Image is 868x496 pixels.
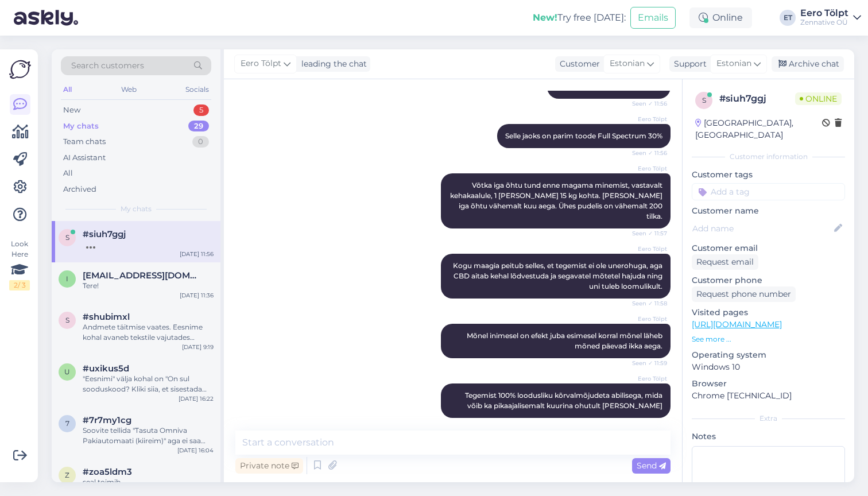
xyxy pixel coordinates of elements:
[692,274,845,286] p: Customer phone
[61,82,74,97] div: All
[780,10,796,26] div: ET
[692,413,845,424] div: Extra
[9,280,30,290] div: 2 / 3
[800,18,848,27] div: Zennative OÜ
[64,367,70,376] span: u
[83,322,214,343] div: Andmete täitmise vaates. Eesnime kohal avaneb tekstile vajutades sooduskoodi lahter.
[624,359,667,367] span: Seen ✓ 11:59
[453,261,664,290] span: Kogu maagia peitub selles, et tegemist ei ole unerohuga, aga CBD aitab kehal lõdvestuda ja segava...
[83,281,214,291] div: Tere!
[624,315,667,323] span: Eero Tölpt
[624,245,667,253] span: Eero Tölpt
[533,11,626,25] div: Try free [DATE]:
[772,56,844,72] div: Archive chat
[188,121,209,132] div: 29
[624,99,667,108] span: Seen ✓ 11:56
[624,418,667,427] span: Seen ✓ 12:00
[624,164,667,173] span: Eero Tölpt
[119,82,139,97] div: Web
[702,96,706,104] span: s
[689,7,752,28] div: Online
[83,312,130,322] span: #shubimxl
[505,131,662,140] span: Selle jaoks on parim toode Full Spectrum 30%
[83,270,202,281] span: info@grete.ee
[692,242,845,254] p: Customer email
[624,149,667,157] span: Seen ✓ 11:56
[692,254,758,270] div: Request email
[624,299,667,308] span: Seen ✓ 11:58
[692,349,845,361] p: Operating system
[692,390,845,402] p: Chrome [TECHNICAL_ID]
[624,115,667,123] span: Eero Tölpt
[63,136,106,148] div: Team chats
[83,415,131,425] span: #7r7my1cg
[716,57,751,70] span: Estonian
[692,205,845,217] p: Customer name
[65,233,69,242] span: s
[66,274,68,283] span: i
[241,57,281,70] span: Eero Tölpt
[183,82,211,97] div: Socials
[692,307,845,319] p: Visited pages
[193,104,209,116] div: 5
[297,58,367,70] div: leading the chat
[83,467,132,477] span: #zoa5ldm3
[555,58,600,70] div: Customer
[180,250,214,258] div: [DATE] 11:56
[695,117,822,141] div: [GEOGRAPHIC_DATA], [GEOGRAPHIC_DATA]
[692,361,845,373] p: Windows 10
[692,378,845,390] p: Browser
[83,363,129,374] span: #uxikus5d
[692,169,845,181] p: Customer tags
[610,57,645,70] span: Estonian
[465,391,664,410] span: Tegemist 100% loodusliku kõrvalmõjudeta abilisega, mida võib ka pikaajalisemalt kuurina ohutult [...
[192,136,209,148] div: 0
[63,104,80,116] div: New
[179,394,214,403] div: [DATE] 16:22
[692,334,845,344] p: See more ...
[624,374,667,383] span: Eero Tölpt
[719,92,795,106] div: # siuh7ggj
[65,419,69,428] span: 7
[65,471,69,479] span: z
[692,319,782,330] a: [URL][DOMAIN_NAME]
[692,286,796,302] div: Request phone number
[83,425,214,446] div: Soovite tellida "Tasuta Omniva Pakiautomaati (kiireim)" aga ei saa valida rippmenüüst pakipunkti?
[692,152,845,162] div: Customer information
[9,239,30,290] div: Look Here
[692,431,845,443] p: Notes
[63,121,99,132] div: My chats
[9,59,31,80] img: Askly Logo
[83,374,214,394] div: "Eesnimi" välja kohal on "On sul sooduskood? Kliki siia, et sisestada oma kood"
[533,12,557,23] b: New!
[669,58,707,70] div: Support
[71,60,144,72] span: Search customers
[800,9,861,27] a: Eero TölptZennative OÜ
[467,331,664,350] span: Mõnel inimesel on efekt juba esimesel korral mõnel läheb mõned päevad ikka aega.
[624,229,667,238] span: Seen ✓ 11:57
[63,168,73,179] div: All
[83,229,126,239] span: #siuh7ggj
[182,343,214,351] div: [DATE] 9:19
[121,204,152,214] span: My chats
[177,446,214,455] div: [DATE] 16:04
[65,316,69,324] span: s
[63,152,106,164] div: AI Assistant
[692,222,832,235] input: Add name
[637,460,666,471] span: Send
[630,7,676,29] button: Emails
[180,291,214,300] div: [DATE] 11:36
[795,92,842,105] span: Online
[450,181,664,220] span: Võtka iga õhtu tund enne magama minemist, vastavalt kehakaalule, 1 [PERSON_NAME] 15 kg kohta. [PE...
[83,477,214,487] div: seal toimib
[692,183,845,200] input: Add a tag
[63,184,96,195] div: Archived
[235,458,303,474] div: Private note
[800,9,848,18] div: Eero Tölpt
